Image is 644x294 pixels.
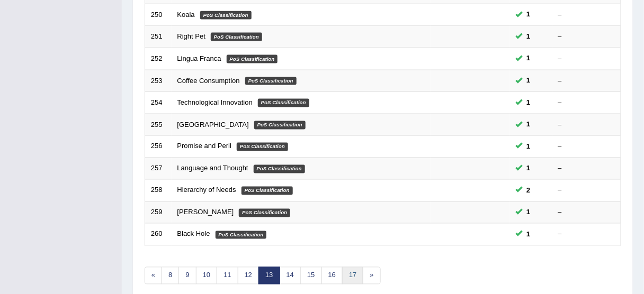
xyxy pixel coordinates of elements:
div: – [558,32,615,42]
em: PoS Classification [245,77,297,86]
a: 8 [162,267,179,284]
a: 9 [178,267,196,284]
a: 10 [196,267,217,284]
td: 253 [145,70,172,92]
span: You can still take this question [523,75,535,86]
a: Black Hole [177,230,210,238]
td: 252 [145,48,172,70]
em: PoS Classification [241,187,293,195]
td: 254 [145,92,172,114]
a: Technological Innovation [177,98,253,106]
em: PoS Classification [237,143,288,151]
span: You can still take this question [523,53,535,64]
div: – [558,10,615,20]
span: You can still take this question [523,141,535,152]
a: Hierarchy of Needs [177,186,236,194]
em: PoS Classification [254,121,306,130]
em: PoS Classification [216,231,267,240]
div: – [558,120,615,130]
a: 12 [238,267,259,284]
span: You can still take this question [523,185,535,196]
a: Coffee Consumption [177,77,240,85]
a: Lingua Franca [177,54,221,62]
a: » [363,267,380,284]
em: PoS Classification [258,99,309,107]
div: – [558,98,615,108]
em: PoS Classification [254,165,305,173]
a: Language and Thought [177,164,248,172]
a: 11 [217,267,238,284]
a: Koala [177,11,195,19]
em: PoS Classification [239,209,290,217]
span: You can still take this question [523,207,535,218]
td: 257 [145,158,172,180]
a: 14 [280,267,301,284]
span: You can still take this question [523,9,535,20]
td: 260 [145,224,172,246]
span: You can still take this question [523,119,535,130]
em: PoS Classification [211,33,262,41]
a: « [145,267,162,284]
td: 259 [145,201,172,224]
div: – [558,54,615,64]
td: 256 [145,136,172,158]
a: Right Pet [177,32,205,40]
a: [PERSON_NAME] [177,208,234,216]
div: – [558,208,615,218]
td: 258 [145,180,172,202]
div: – [558,76,615,86]
em: PoS Classification [227,55,278,63]
a: [GEOGRAPHIC_DATA] [177,121,249,128]
a: 13 [258,267,280,284]
a: Promise and Peril [177,142,232,150]
a: 16 [321,267,343,284]
td: 251 [145,26,172,48]
a: 15 [300,267,321,284]
span: You can still take this question [523,97,535,108]
div: – [558,186,615,196]
span: You can still take this question [523,163,535,174]
td: 250 [145,4,172,26]
div: – [558,164,615,174]
span: You can still take this question [523,31,535,42]
div: – [558,229,615,240]
div: – [558,142,615,152]
em: PoS Classification [200,11,252,20]
a: 17 [342,267,363,284]
td: 255 [145,114,172,136]
span: You can still take this question [523,229,535,240]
